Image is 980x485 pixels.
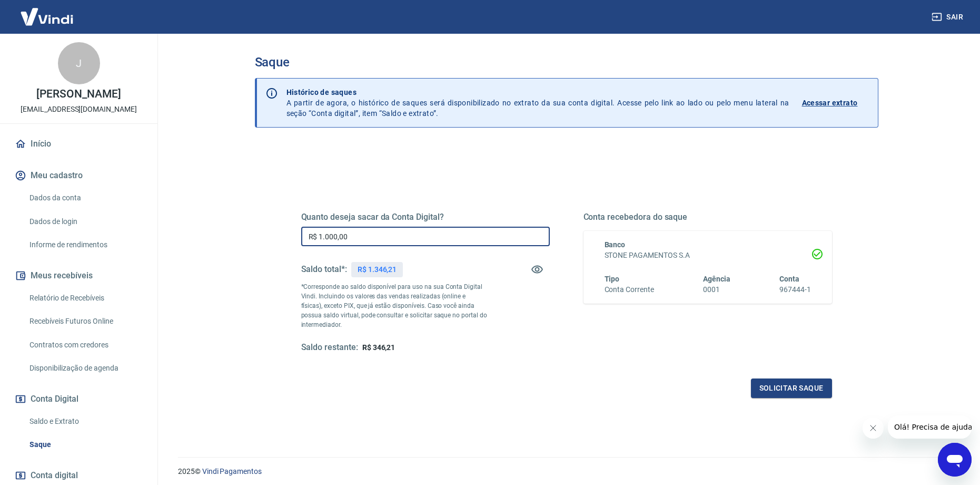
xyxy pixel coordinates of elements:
a: Saldo e Extrato [25,411,145,432]
h5: Quanto deseja sacar da Conta Digital? [301,212,550,222]
a: Dados de login [25,211,145,232]
iframe: Mensagem da empresa [888,415,972,439]
p: 2025 © [178,466,955,477]
a: Disponibilização de agenda [25,357,145,379]
h6: 967444-1 [779,284,811,295]
a: Acessar extrato [802,87,869,119]
span: Olá! Precisa de ajuda? [6,7,88,16]
span: R$ 346,21 [362,343,395,352]
a: Vindi Pagamentos [202,467,262,476]
span: Conta [779,275,799,283]
button: Sair [929,7,967,27]
img: Vindi [13,1,81,33]
a: Informe de rendimentos [25,234,145,256]
span: Conta digital [31,468,78,483]
p: [EMAIL_ADDRESS][DOMAIN_NAME] [21,104,137,115]
h6: 0001 [703,284,730,295]
button: Meus recebíveis [13,264,145,287]
h5: Saldo restante: [301,342,358,353]
button: Conta Digital [13,387,145,411]
div: J [58,42,100,84]
h6: Conta Corrente [605,284,654,295]
a: Saque [25,434,145,455]
p: [PERSON_NAME] [36,89,121,100]
h3: Saque [255,55,878,70]
p: Acessar extrato [802,98,858,108]
a: Contratos com credores [25,334,145,356]
h6: STONE PAGAMENTOS S.A [605,250,811,261]
iframe: Botão para abrir a janela de mensagens [938,443,972,477]
button: Solicitar saque [751,379,832,398]
p: Histórico de saques [286,87,789,98]
span: Banco [605,240,626,249]
button: Meu cadastro [13,164,145,187]
a: Recebíveis Futuros Online [25,311,145,332]
h5: Conta recebedora do saque [583,212,832,222]
p: A partir de agora, o histórico de saques será disponibilizado no extrato da sua conta digital. Ac... [286,87,789,119]
iframe: Fechar mensagem [863,418,884,439]
p: R$ 1.346,21 [358,264,397,275]
a: Relatório de Recebíveis [25,287,145,309]
a: Dados da conta [25,187,145,209]
p: *Corresponde ao saldo disponível para uso na sua Conta Digital Vindi. Incluindo os valores das ve... [301,282,488,329]
a: Início [13,132,145,156]
span: Agência [703,275,730,283]
span: Tipo [605,275,620,283]
h5: Saldo total*: [301,264,347,275]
